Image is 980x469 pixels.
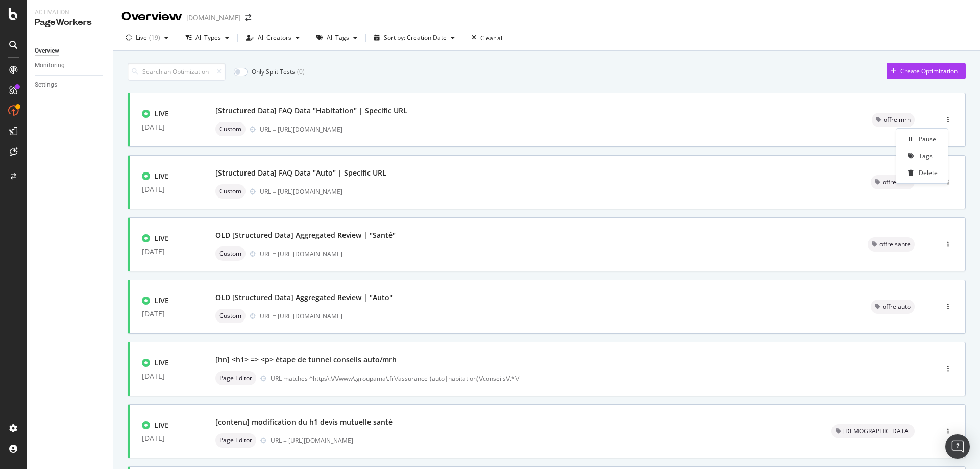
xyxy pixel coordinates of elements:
div: neutral label [868,237,915,252]
div: URL = [URL][DOMAIN_NAME] [260,187,846,196]
div: All Types [195,35,221,41]
div: neutral label [872,113,915,127]
div: ( 0 ) [297,67,305,76]
div: [DOMAIN_NAME] [186,13,241,23]
div: Tags [919,152,933,160]
span: offre auto [883,304,911,310]
div: Monitoring [35,60,65,71]
div: URL = [URL][DOMAIN_NAME] [260,250,843,258]
button: All Creators [242,30,304,46]
div: All Creators [258,35,291,41]
button: Sort by: Creation Date [370,30,459,46]
div: neutral label [215,371,256,385]
div: URL matches ^https\:\/\/www\.groupama\.fr\/assurance-(auto|habitation)\/conseils\/.*\/ [271,374,894,383]
div: LIVE [154,295,169,306]
div: [contenu] modification du h1 devis mutuelle santé [215,417,393,427]
div: Create Optimization [900,67,958,76]
div: OLD [Structured Data] Aggregated Review | "Auto" [215,292,393,303]
div: [DATE] [142,434,190,442]
button: All Tags [312,30,361,46]
div: Overview [121,8,182,26]
span: Custom [219,188,241,194]
div: URL = [URL][DOMAIN_NAME] [260,312,846,320]
span: offre sante [879,241,911,248]
div: ( 19 ) [149,35,160,41]
div: LIVE [154,233,169,243]
div: Open Intercom Messenger [945,434,970,459]
span: [DEMOGRAPHIC_DATA] [843,428,911,434]
div: PageWorkers [35,17,105,29]
span: Page Editor [219,375,252,381]
div: Delete [919,168,938,177]
div: neutral label [871,300,915,314]
div: neutral label [215,246,246,261]
div: Sort by: Creation Date [384,35,447,41]
span: offre auto [883,179,911,185]
div: LIVE [154,420,169,430]
div: Clear all [480,34,504,42]
div: [DATE] [142,185,190,193]
div: URL = [URL][DOMAIN_NAME] [271,436,807,445]
div: Overview [35,45,59,56]
a: Settings [35,80,106,90]
div: [DATE] [142,310,190,318]
input: Search an Optimization [128,63,226,81]
div: neutral label [831,424,915,438]
button: Live(19) [121,30,173,46]
a: Monitoring [35,60,106,71]
div: [Structured Data] FAQ Data "Habitation" | Specific URL [215,106,407,116]
div: LIVE [154,109,169,119]
div: neutral label [215,433,256,448]
div: neutral label [871,175,915,189]
div: arrow-right-arrow-left [245,14,251,21]
div: Activation [35,8,105,17]
div: [DATE] [142,248,190,256]
a: Overview [35,45,106,56]
div: [hn] <h1> => <p> étape de tunnel conseils auto/mrh [215,355,397,365]
button: Create Optimization [887,63,966,79]
div: LIVE [154,171,169,181]
span: Custom [219,251,241,257]
div: All Tags [327,35,349,41]
div: Only Split Tests [252,67,295,76]
div: LIVE [154,358,169,368]
div: Settings [35,80,57,90]
div: neutral label [215,184,246,199]
span: Page Editor [219,437,252,443]
div: Live [136,35,147,41]
div: [Structured Data] FAQ Data "Auto" | Specific URL [215,168,386,178]
div: OLD [Structured Data] Aggregated Review | "Santé" [215,230,396,240]
span: Custom [219,313,241,319]
button: Clear all [468,30,504,46]
div: Pause [919,135,936,143]
div: neutral label [215,122,246,136]
button: All Types [181,30,233,46]
div: [DATE] [142,372,190,380]
div: [DATE] [142,123,190,131]
div: URL = [URL][DOMAIN_NAME] [260,125,847,134]
span: Custom [219,126,241,132]
span: offre mrh [884,117,911,123]
div: neutral label [215,309,246,323]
